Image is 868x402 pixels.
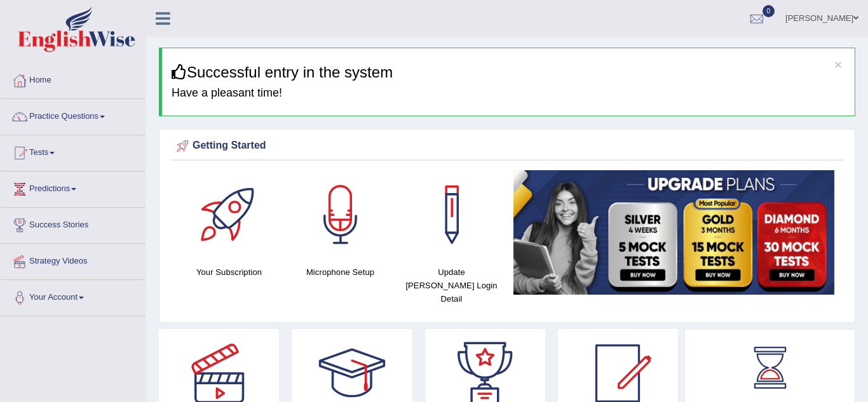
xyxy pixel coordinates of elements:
[513,170,834,294] img: small5.jpg
[1,244,146,276] a: Strategy Videos
[1,208,146,239] a: Success Stories
[1,99,146,131] a: Practice Questions
[1,135,146,167] a: Tests
[291,265,390,279] h4: Microphone Setup
[834,58,842,71] button: ×
[1,171,146,203] a: Predictions
[763,5,775,17] span: 0
[402,265,501,305] h4: Update [PERSON_NAME] Login Detail
[180,265,278,279] h4: Your Subscription
[1,63,146,95] a: Home
[172,64,845,81] h3: Successful entry in the system
[1,280,146,312] a: Your Account
[173,137,841,156] div: Getting Started
[172,87,845,100] h4: Have a pleasant time!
